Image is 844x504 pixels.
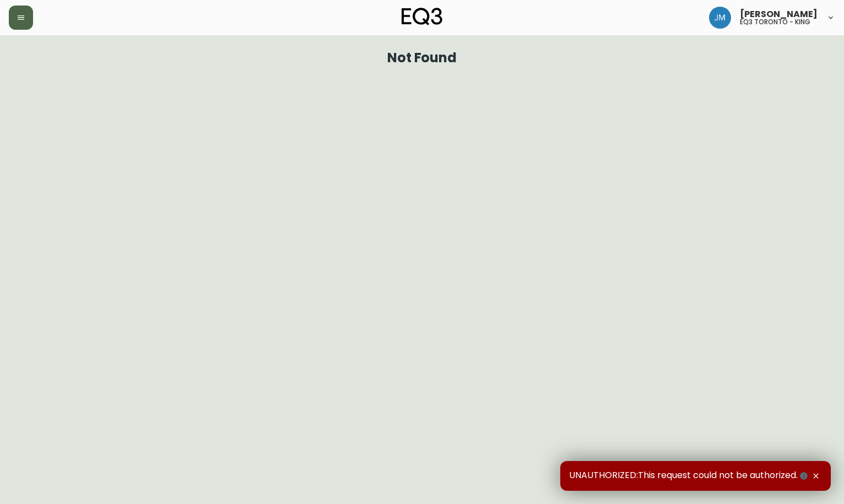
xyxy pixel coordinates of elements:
img: b88646003a19a9f750de19192e969c24 [709,7,731,29]
h5: eq3 toronto - king [740,19,810,25]
h1: Not Found [387,53,457,63]
span: [PERSON_NAME] [740,10,818,19]
span: UNAUTHORIZED:This request could not be authorized. [569,470,810,482]
img: logo [402,8,442,25]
